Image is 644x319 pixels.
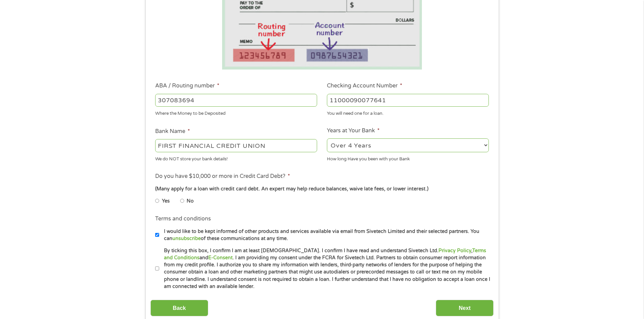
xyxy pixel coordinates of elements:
[155,94,317,107] input: 263177916
[155,82,219,89] label: ABA / Routing number
[155,185,488,193] div: (Many apply for a loan with credit card debt. An expert may help reduce balances, waive late fees...
[208,255,233,261] a: E-Consent
[164,248,486,261] a: Terms and Conditions
[155,108,317,117] div: Where the Money to be Deposited
[327,153,489,162] div: How long Have you been with your Bank
[155,153,317,162] div: We do NOT store your bank details!
[327,108,489,117] div: You will need one for a loan.
[187,197,194,205] label: No
[155,128,190,135] label: Bank Name
[172,236,201,241] a: unsubscribe
[159,247,491,290] label: By ticking this box, I confirm I am at least [DEMOGRAPHIC_DATA]. I confirm I have read and unders...
[436,300,494,316] input: Next
[327,127,380,134] label: Years at Your Bank
[155,215,211,222] label: Terms and conditions
[150,300,208,316] input: Back
[438,248,471,254] a: Privacy Policy
[327,82,402,89] label: Checking Account Number
[159,228,491,242] label: I would like to be kept informed of other products and services available via email from Sivetech...
[162,197,170,205] label: Yes
[155,173,290,180] label: Do you have $10,000 or more in Credit Card Debt?
[327,94,489,107] input: 345634636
